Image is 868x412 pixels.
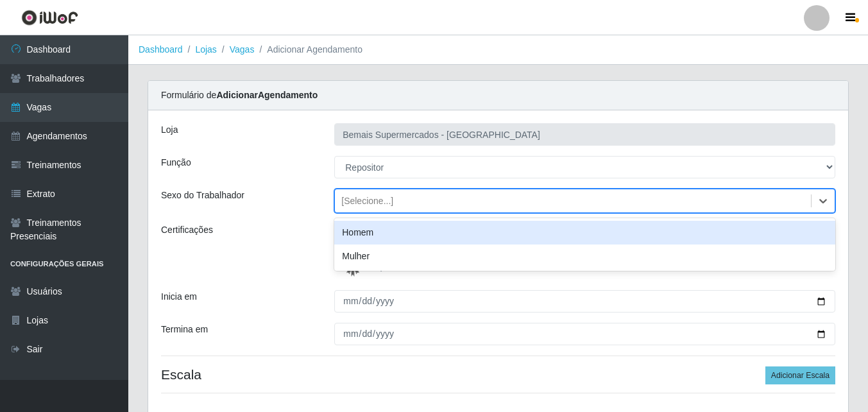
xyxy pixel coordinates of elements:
div: [Selecione...] [341,194,393,208]
div: Mulher [334,245,835,268]
strong: Adicionar Agendamento [216,90,318,100]
span: Operador de caixa - BeMais [373,261,485,271]
a: Vagas [230,44,255,55]
label: Função [161,156,191,169]
input: 00/00/0000 [334,290,835,313]
label: Loja [161,123,178,137]
label: Inicia em [161,290,197,304]
nav: breadcrumb [128,35,868,65]
li: Adicionar Agendamento [254,43,362,56]
label: Certificações [161,223,213,237]
div: Formulário de [148,81,848,110]
a: Lojas [195,44,216,55]
h4: Escala [161,366,835,382]
label: Termina em [161,323,208,336]
button: Adicionar Escala [765,366,835,384]
div: Homem [334,221,835,245]
label: Sexo do Trabalhador [161,189,244,202]
a: Dashboard [139,44,183,55]
input: 00/00/0000 [334,323,835,345]
img: CoreUI Logo [21,10,78,26]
